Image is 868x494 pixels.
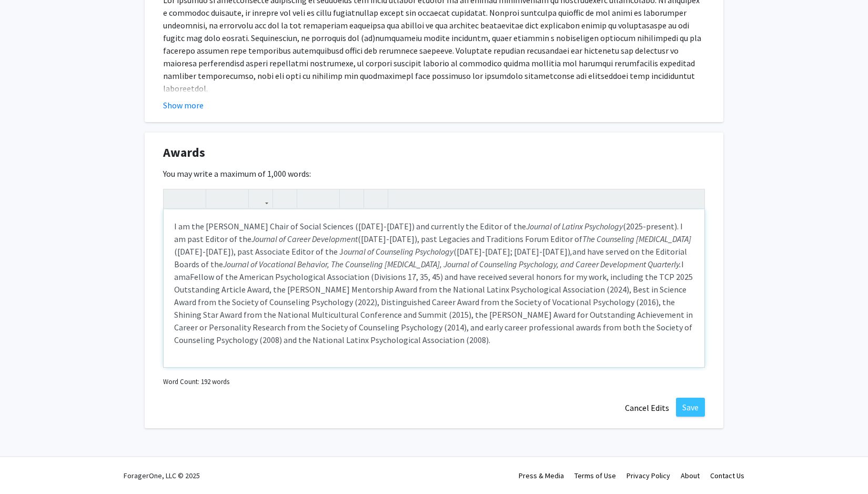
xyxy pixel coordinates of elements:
p: I am the [PERSON_NAME] Chair of Social Sciences ([DATE]-[DATE]) and currently the Editor of the (... [174,220,694,346]
button: Show more [163,99,204,112]
button: Subscript [227,189,246,208]
button: Remove format [342,189,361,208]
small: Word Count: 192 words [163,377,229,387]
button: Cancel Edits [618,398,676,418]
button: Save [676,398,705,417]
div: Note to users with screen readers: Please deactivate our accessibility plugin for this page as it... [164,209,704,367]
label: You may write a maximum of 1,000 words: [163,167,311,180]
a: About [681,471,700,480]
span: Awards [163,143,205,162]
em: ournal of Counseling Psychology [344,246,453,257]
a: Contact Us [710,471,744,480]
em: Journal of Career Development [251,234,358,244]
a: Terms of Use [574,471,616,480]
button: Strong (Ctrl + B) [166,189,185,208]
button: Unordered list [300,189,318,208]
div: ForagerOne, LLC © 2025 [124,457,200,494]
em: , [570,246,572,257]
em: Journal of Vocational Behavior, The Counseling [MEDICAL_DATA], Journal of Counseling Psychology, ... [223,259,681,269]
a: Press & Media [519,471,564,480]
button: Emphasis (Ctrl + I) [185,189,203,208]
em: Journal of Latinx Psychology [526,221,623,231]
button: Link [251,189,270,208]
button: Insert horizontal rule [367,189,385,208]
iframe: Chat [8,447,45,486]
button: Ordered list [318,189,337,208]
button: Insert Image [276,189,294,208]
em: The Counseling [MEDICAL_DATA] [582,234,691,244]
button: Superscript [209,189,227,208]
a: Privacy Policy [627,471,670,480]
button: Fullscreen [683,189,702,208]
